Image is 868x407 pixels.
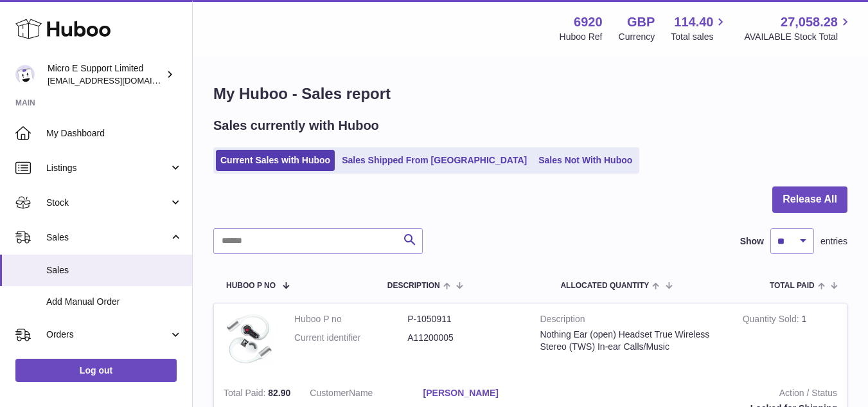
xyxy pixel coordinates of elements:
[627,14,655,31] strong: GBP
[407,313,520,325] dd: P-1050911
[294,332,407,344] dt: Current identifier
[560,31,603,43] div: Huboo Ref
[46,329,169,341] span: Orders
[46,197,169,209] span: Stock
[387,282,440,290] span: Description
[48,62,163,87] div: Micro E Support Limited
[772,186,847,213] button: Release All
[534,150,637,171] a: Sales Not With Huboo
[743,314,802,327] strong: Quantity Sold
[733,303,847,377] td: 1
[770,282,815,290] span: Total paid
[46,162,169,174] span: Listings
[213,117,379,134] h2: Sales currently with Huboo
[744,31,853,43] span: AVAILABLE Stock Total
[540,329,723,353] div: Nothing Ear (open) Headset True Wireless Stereo (TWS) In-ear Calls/Music
[337,150,531,171] a: Sales Shipped From [GEOGRAPHIC_DATA]
[671,14,728,43] a: 114.40 Total sales
[310,387,423,402] dt: Name
[46,127,182,140] span: My Dashboard
[268,388,290,398] span: 82.90
[540,313,723,329] strong: Description
[46,296,182,308] span: Add Manual Order
[15,359,177,382] a: Log out
[619,31,655,43] div: Currency
[15,65,35,84] img: contact@micropcsupport.com
[294,313,407,325] dt: Huboo P no
[224,313,275,365] img: $_57.JPG
[48,75,189,86] span: [EMAIL_ADDRESS][DOMAIN_NAME]
[744,14,853,43] a: 27,058.28 AVAILABLE Stock Total
[781,14,838,31] span: 27,058.28
[213,84,847,104] h1: My Huboo - Sales report
[556,387,837,402] strong: Action / Status
[423,387,536,399] a: [PERSON_NAME]
[407,332,520,344] dd: A11200005
[671,31,728,43] span: Total sales
[46,264,182,276] span: Sales
[560,282,649,290] span: ALLOCATED Quantity
[820,235,847,248] span: entries
[226,282,276,290] span: Huboo P no
[310,388,349,398] span: Customer
[740,235,764,248] label: Show
[46,231,169,244] span: Sales
[216,150,335,171] a: Current Sales with Huboo
[674,14,713,31] span: 114.40
[224,388,268,401] strong: Total Paid
[574,14,603,31] strong: 6920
